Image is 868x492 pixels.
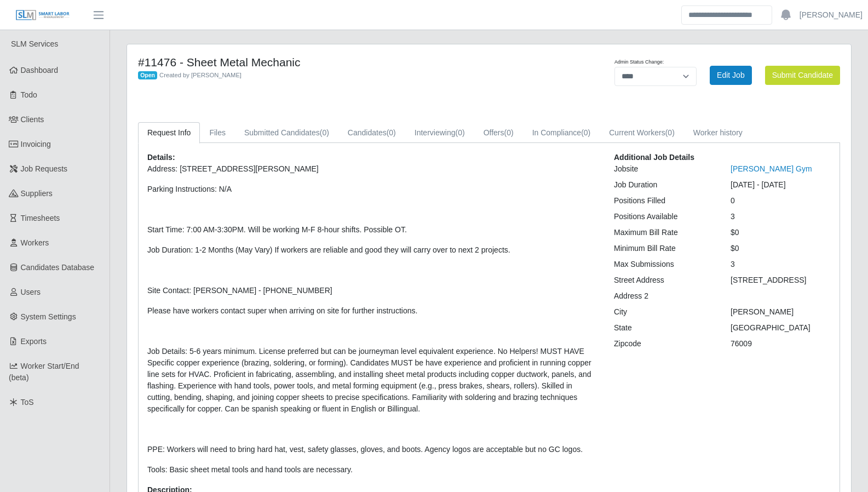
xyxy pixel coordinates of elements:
input: Search [681,5,772,25]
div: [GEOGRAPHIC_DATA] [722,322,839,334]
button: Submit Candidate [765,66,840,85]
div: Positions Available [606,211,722,222]
span: ToS [21,398,34,407]
span: (0) [504,128,514,137]
span: (0) [581,128,590,137]
span: System Settings [21,312,76,321]
b: Details: [147,153,175,162]
p: Job Duration: 1-2 Months (May Vary) If workers are reliable and good they will carry over to next... [147,244,597,256]
a: [PERSON_NAME] Gym [731,164,812,173]
a: Offers [474,122,523,144]
div: Maximum Bill Rate [606,227,722,238]
span: Users [21,288,41,296]
div: Street Address [606,274,722,286]
span: Job Requests [21,164,68,173]
div: [DATE] - [DATE] [722,179,839,191]
span: Dashboard [21,66,59,75]
span: Invoicing [21,140,51,148]
p: Start Time: 7:00 AM-3:30PM. Will be working M-F 8-hour shifts. Possible OT. [147,224,597,236]
a: In Compliance [523,122,600,144]
div: Jobsite [606,163,722,175]
a: Current Workers [600,122,684,144]
div: Positions Filled [606,195,722,207]
span: (0) [456,128,465,137]
div: State [606,322,722,334]
span: (0) [320,128,329,137]
a: Submitted Candidates [235,122,338,144]
p: Please have workers contact super when arriving on site for further instructions. [147,305,597,317]
div: $0 [722,243,839,254]
div: Minimum Bill Rate [606,243,722,254]
a: Edit Job [710,66,752,85]
div: Address 2 [606,290,722,302]
a: Worker history [684,122,752,144]
span: Timesheets [21,214,60,222]
span: Created by [PERSON_NAME] [159,72,242,78]
a: Files [200,122,235,144]
span: SLM Services [11,39,58,48]
label: Admin Status Change: [614,59,664,66]
p: Address: [STREET_ADDRESS][PERSON_NAME] [147,163,597,175]
span: Open [138,71,157,80]
div: Zipcode [606,338,722,350]
span: Todo [21,90,37,99]
span: Suppliers [21,189,53,198]
span: Candidates Database [21,263,95,272]
span: Workers [21,238,49,247]
span: (0) [387,128,396,137]
div: Job Duration [606,179,722,191]
div: Max Submissions [606,259,722,270]
span: Worker Start/End (beta) [9,362,79,382]
a: Interviewing [405,122,474,144]
p: PPE: Workers will need to bring hard hat, vest, safety glasses, gloves, and boots. Agency logos a... [147,444,597,455]
p: Tools: Basic sheet metal tools and hand tools are necessary. [147,464,597,476]
a: Request Info [138,122,200,144]
div: 76009 [722,338,839,350]
h4: #11476 - Sheet Metal Mechanic [138,55,541,69]
img: SLM Logo [15,9,70,21]
span: Exports [21,337,47,346]
div: 3 [722,259,839,270]
b: Additional Job Details [614,153,694,162]
div: City [606,306,722,318]
div: 0 [722,195,839,207]
div: [STREET_ADDRESS] [722,274,839,286]
div: 3 [722,211,839,222]
div: $0 [722,227,839,238]
p: Parking Instructions: N/A [147,184,597,195]
p: Site Contact: [PERSON_NAME] - [PHONE_NUMBER] [147,285,597,296]
div: [PERSON_NAME] [722,306,839,318]
span: Clients [21,115,44,124]
a: [PERSON_NAME] [800,9,863,21]
p: Job Details: 5-6 years minimum. License preferred but can be journeyman level equivalent experien... [147,346,597,415]
span: (0) [665,128,675,137]
a: Candidates [338,122,405,144]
